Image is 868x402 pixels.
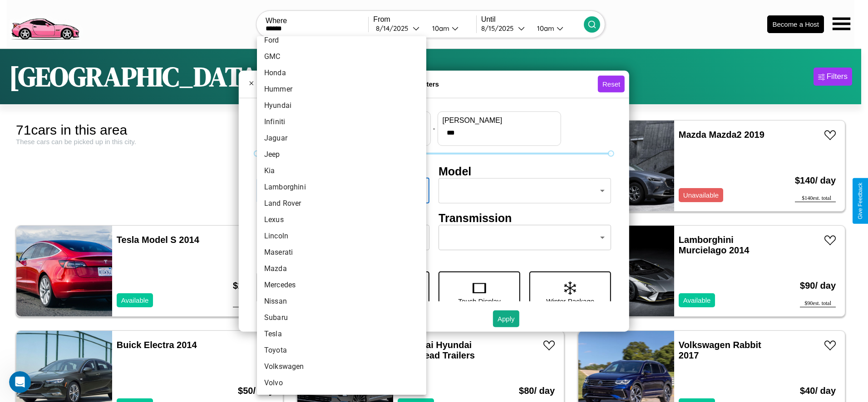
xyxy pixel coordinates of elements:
[257,179,426,195] li: Lamborghini
[257,375,426,391] li: Volvo
[257,212,426,228] li: Lexus
[257,146,426,163] li: Jeep
[257,244,426,261] li: Maserati
[257,293,426,310] li: Nissan
[257,130,426,146] li: Jaguar
[257,81,426,97] li: Hummer
[257,326,426,342] li: Tesla
[9,371,31,393] iframe: Intercom live chat
[257,342,426,358] li: Toyota
[857,183,863,219] div: Give Feedback
[257,48,426,65] li: GMC
[257,310,426,326] li: Subaru
[257,32,426,48] li: Ford
[257,114,426,130] li: Infiniti
[257,65,426,81] li: Honda
[257,228,426,244] li: Lincoln
[257,97,426,114] li: Hyundai
[257,261,426,277] li: Mazda
[257,277,426,293] li: Mercedes
[257,163,426,179] li: Kia
[257,195,426,212] li: Land Rover
[257,358,426,375] li: Volkswagen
